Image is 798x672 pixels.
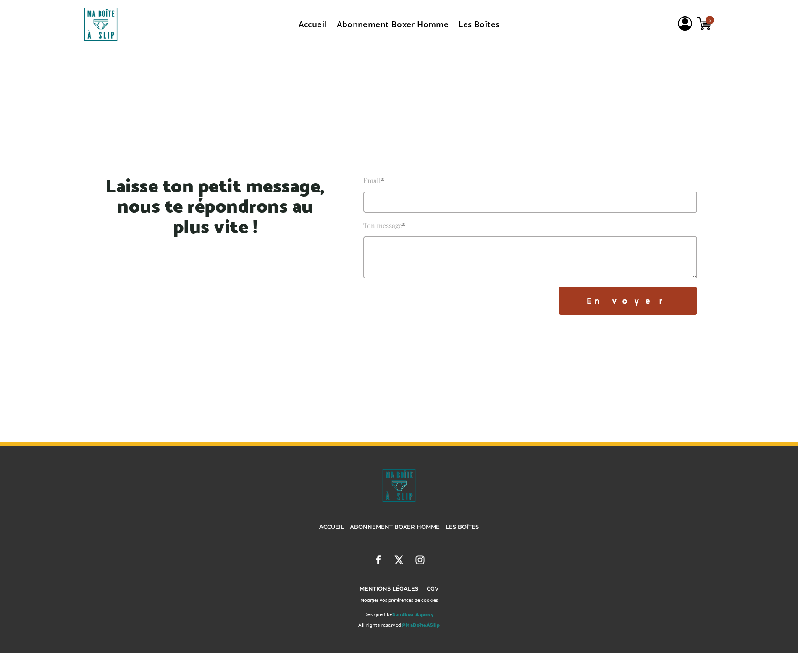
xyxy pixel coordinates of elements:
[84,8,189,41] div: module container
[363,221,405,235] label: Ton message
[350,523,440,530] a: Abonnement Boxer Homme
[84,469,714,630] div: column
[609,8,714,41] div: column
[319,523,344,530] a: Accueil
[84,610,714,630] div: module container
[586,296,669,306] span: Envoyer
[358,622,440,628] span: All rights reserved
[414,554,426,566] a: instagram
[559,287,697,315] a: Envoyer
[84,176,346,237] div: module container
[382,469,416,502] img: Ma Boîte à Slip | Abonnement Boxer Homme
[346,176,714,315] div: module container
[299,19,327,30] a: Accueil
[84,176,346,315] div: column
[706,16,714,24] span: 0
[84,520,714,554] div: module container
[393,554,405,566] a: twitter
[363,176,384,190] label: Email
[84,8,118,41] img: Ma Boîte à Slip | Abonnement Boxer Homme
[189,8,609,41] div: column
[446,523,479,530] a: Les Boîtes
[189,16,609,33] div: module container
[695,16,714,31] a: 0
[337,19,449,30] a: Abonnement Boxer Homme
[105,174,325,238] span: Laisse ton petit message, nous te répondrons au plus vite !
[609,16,714,33] div: module container
[427,585,438,592] a: CGV
[459,19,499,30] a: Les Boîtes
[402,622,440,628] span: @MaBoîteÀSlip
[363,236,697,278] textarea: Ton message
[364,611,434,617] span: Designed by
[392,611,434,618] a: Sandbox Agency
[360,585,418,592] a: Mentions légales
[84,554,714,582] div: module container
[84,469,714,520] div: module container
[372,554,385,566] a: facebook
[363,192,697,213] input: Email
[84,595,714,610] div: module container
[346,176,714,315] div: column
[360,597,438,603] a: Modifier vos préférences de cookies
[84,582,714,595] div: module container
[84,8,189,41] div: column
